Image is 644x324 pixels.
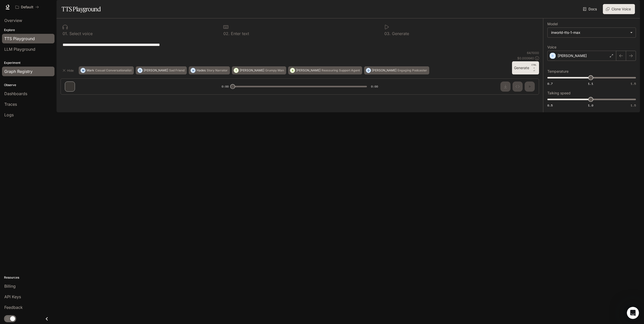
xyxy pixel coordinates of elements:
p: Hades [197,69,206,72]
p: Engaging Podcaster [397,69,427,72]
p: Reassuring Support Agent [321,69,360,72]
button: HHadesStory Narrator [189,66,230,74]
p: [PERSON_NAME] [144,69,168,72]
h1: TTS Playground [62,4,101,14]
button: O[PERSON_NAME]Sad Friend [136,66,187,74]
button: MMarkCasual Conversationalist [79,66,134,74]
p: 0 1 . [63,32,68,36]
div: A [290,66,295,74]
p: [PERSON_NAME] [558,53,587,58]
span: 0.7 [547,82,553,86]
p: Enter text [230,32,249,36]
p: Grumpy Man [265,69,284,72]
button: T[PERSON_NAME]Grumpy Man [232,66,286,74]
p: [PERSON_NAME] [372,69,396,72]
p: Mark [87,69,94,72]
a: Docs [582,4,599,14]
p: Sad Friend [169,69,184,72]
p: Generate [391,32,409,36]
div: H [191,66,195,74]
p: CTRL + [531,63,537,69]
p: $ 0.000640 [517,56,534,60]
button: Clone Voice [603,4,635,14]
span: 1.0 [588,103,593,107]
button: Hide [61,66,77,74]
div: M [81,66,85,74]
div: D [366,66,371,74]
p: [PERSON_NAME] [296,69,320,72]
p: Voice [547,45,556,49]
p: ⏎ [531,63,537,72]
p: Temperature [547,70,569,73]
button: A[PERSON_NAME]Reassuring Support Agent [288,66,362,74]
button: GenerateCTRL +⏎ [512,61,539,74]
button: D[PERSON_NAME]Engaging Podcaster [364,66,429,74]
p: Select voice [68,32,93,36]
p: [PERSON_NAME] [240,69,264,72]
p: 0 2 . [223,32,230,36]
p: Model [547,22,558,26]
p: Talking speed [547,91,571,95]
button: All workspaces [13,2,41,12]
span: 1.5 [631,82,636,86]
div: inworld-tts-1-max [548,28,636,37]
iframe: Intercom live chat [627,307,639,319]
p: 64 / 1000 [527,51,539,55]
p: 0 3 . [384,32,391,36]
span: 1.5 [631,103,636,107]
p: Default [21,5,33,9]
div: inworld-tts-1-max [551,30,628,35]
p: Story Narrator [207,69,228,72]
div: O [138,66,142,74]
div: T [234,66,238,74]
span: 1.1 [588,82,593,86]
p: Casual Conversationalist [95,69,131,72]
span: 0.5 [547,103,553,107]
